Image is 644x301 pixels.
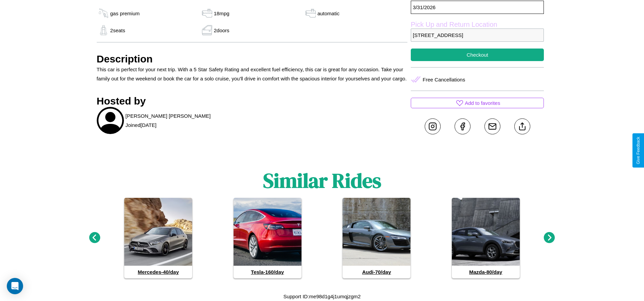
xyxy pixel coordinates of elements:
[343,266,410,278] h4: Audi - 70 /day
[411,98,544,108] button: Add to favorites
[465,98,500,108] p: Add to favorites
[304,8,317,18] img: gas
[214,26,229,35] p: 2 doors
[110,26,125,35] p: 2 seats
[234,266,301,278] h4: Tesla - 160 /day
[97,8,110,18] img: gas
[110,9,140,18] p: gas premium
[97,65,408,83] p: This car is perfect for your next trip. With a 5 Star Safety Rating and excellent fuel efficiency...
[200,25,214,35] img: gas
[317,9,339,18] p: automatic
[234,198,301,278] a: Tesla-160/day
[411,49,544,61] button: Checkout
[126,111,211,120] p: [PERSON_NAME] [PERSON_NAME]
[452,198,520,278] a: Mazda-80/day
[343,198,410,278] a: Audi-70/day
[7,278,23,294] div: Open Intercom Messenger
[411,29,544,42] p: [STREET_ADDRESS]
[263,167,381,194] h1: Similar Rides
[423,75,465,84] p: Free Cancellations
[636,137,641,164] div: Give Feedback
[124,266,192,278] h4: Mercedes - 40 /day
[97,25,110,35] img: gas
[200,8,214,18] img: gas
[97,53,408,65] h3: Description
[283,292,361,301] p: Support ID: me98d1g4j1umqjzgm2
[126,120,157,130] p: Joined [DATE]
[411,21,544,29] label: Pick Up and Return Location
[124,198,192,278] a: Mercedes-40/day
[452,266,520,278] h4: Mazda - 80 /day
[214,9,229,18] p: 18 mpg
[411,1,544,14] p: 3 / 31 / 2026
[97,95,408,107] h3: Hosted by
